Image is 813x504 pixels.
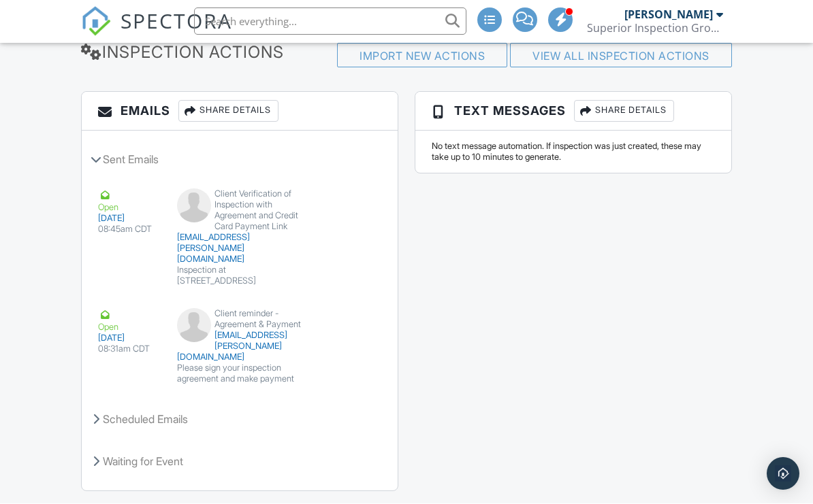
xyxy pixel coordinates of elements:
a: View All Inspection Actions [532,50,710,63]
div: Client Verification of Inspection with Agreement and Credit Card Payment Link [177,189,302,233]
div: Waiting for Event [82,443,398,480]
div: [DATE] [98,333,161,344]
div: [EMAIL_ADDRESS][PERSON_NAME][DOMAIN_NAME] [177,233,302,265]
span: SPECTORA [121,7,232,35]
div: Scheduled Emails [82,401,398,438]
div: [DATE] [98,214,161,224]
a: SPECTORA [81,18,232,47]
img: The Best Home Inspection Software - Spectora [81,7,111,37]
h3: Emails [82,93,398,131]
div: Client reminder - Agreement & Payment [177,309,302,331]
div: [PERSON_NAME] [624,8,713,22]
div: Open [98,309,161,333]
img: default-user-f0147aede5fd5fa78ca7ade42f37bd4542148d508eef1c3d3ea960f66861d68b.jpg [177,309,211,343]
div: No text message automation. If inspection was just created, these may take up to 10 minutes to ge... [432,141,715,163]
div: Import New Actions [337,44,507,68]
div: Open [98,189,161,214]
div: 08:31am CDT [98,344,161,355]
div: Share Details [574,101,674,122]
div: Inspection at [STREET_ADDRESS] [177,265,302,287]
h3: Inspection Actions [81,44,287,62]
h3: Text Messages [415,93,731,131]
div: Superior Inspection Group [587,22,723,35]
div: Sent Emails [82,141,398,178]
div: Please sign your inspection agreement and make payment [177,363,302,385]
div: Open Intercom Messenger [767,458,799,490]
div: Share Details [178,101,278,122]
img: default-user-f0147aede5fd5fa78ca7ade42f37bd4542148d508eef1c3d3ea960f66861d68b.jpg [177,189,211,223]
div: [EMAIL_ADDRESS][PERSON_NAME][DOMAIN_NAME] [177,331,302,363]
input: Search everything... [194,8,466,35]
div: 08:45am CDT [98,224,161,235]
